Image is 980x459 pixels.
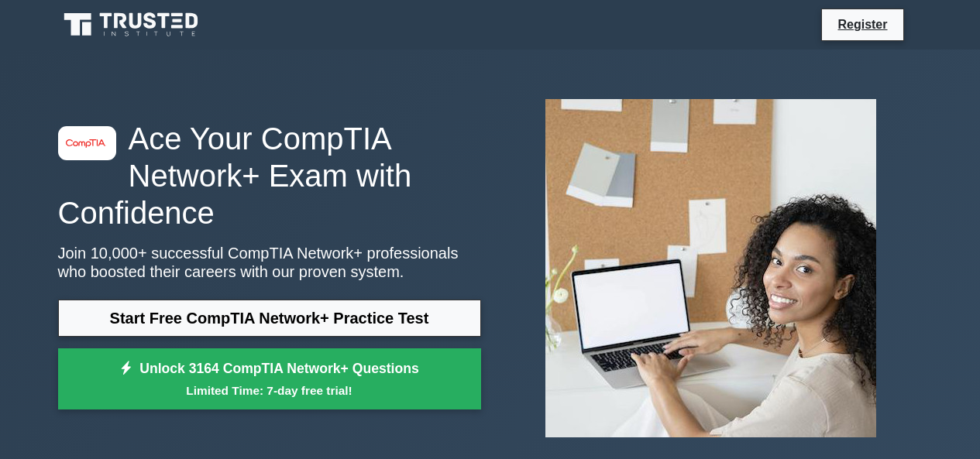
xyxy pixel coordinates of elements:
[58,300,481,337] a: Start Free CompTIA Network+ Practice Test
[58,244,481,281] p: Join 10,000+ successful CompTIA Network+ professionals who boosted their careers with our proven ...
[77,382,462,399] small: Limited Time: 7-day free trial!
[58,120,481,231] h1: Ace Your CompTIA Network+ Exam with Confidence
[828,15,896,34] a: Register
[58,348,481,410] a: Unlock 3164 CompTIA Network+ QuestionsLimited Time: 7-day free trial!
